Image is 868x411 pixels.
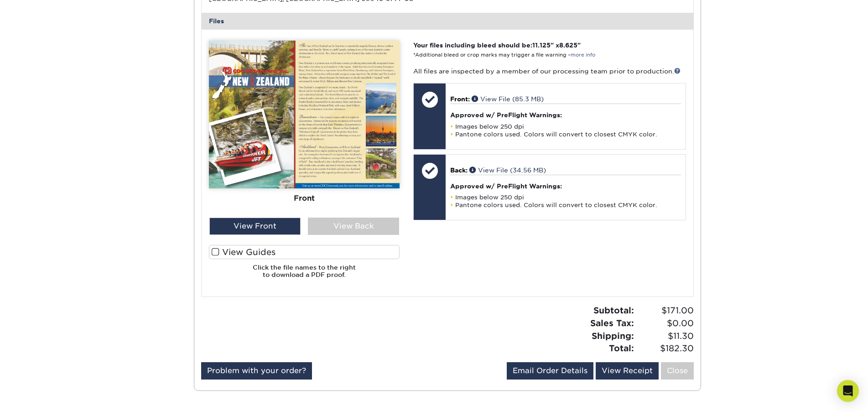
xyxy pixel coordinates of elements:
[592,331,634,341] strong: Shipping:
[413,67,686,76] p: All files are inspected by a member of our processing team prior to production.
[413,52,595,58] small: *Additional bleed or crop marks may trigger a file warning –
[209,245,400,259] label: View Guides
[209,264,400,286] h6: Click the file names to the right to download a PDF proof.
[637,317,694,330] span: $0.00
[637,342,694,355] span: $182.30
[2,383,78,408] iframe: Google Customer Reviews
[571,52,595,58] a: more info
[532,42,551,49] span: 11.125
[450,193,681,201] li: Images below 250 dpi
[450,95,470,103] span: Front:
[637,330,694,343] span: $11.30
[559,42,577,49] span: 8.625
[450,123,681,130] li: Images below 250 dpi
[450,130,681,138] li: Pantone colors used. Colors will convert to closest CMYK color.
[609,343,634,353] strong: Total:
[472,95,544,103] a: View File (85.3 MB)
[450,182,681,190] h4: Approved w/ PreFlight Warnings:
[596,362,659,380] a: View Receipt
[413,42,581,49] strong: Your files including bleed should be: " x "
[590,318,634,328] strong: Sales Tax:
[202,13,693,29] div: Files
[308,218,399,235] div: View Back
[593,305,634,315] strong: Subtotal:
[450,166,468,174] span: Back:
[450,111,681,119] h4: Approved w/ PreFlight Warnings:
[469,166,546,174] a: View File (34.56 MB)
[450,201,681,209] li: Pantone colors used. Colors will convert to closest CMYK color.
[661,362,694,380] a: Close
[637,304,694,317] span: $171.00
[201,362,312,380] a: Problem with your order?
[209,218,301,235] div: View Front
[837,380,859,402] div: Open Intercom Messenger
[507,362,593,380] a: Email Order Details
[209,188,400,208] div: Front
